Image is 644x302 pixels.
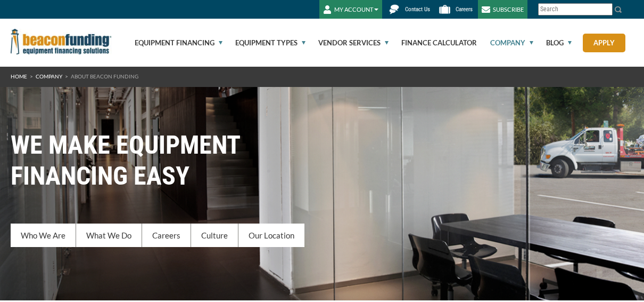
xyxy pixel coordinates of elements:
[405,6,430,13] span: Contact Us
[122,19,222,67] a: Equipment Financing
[306,19,389,67] a: Vendor Services
[614,5,623,14] img: Search
[76,224,142,247] a: What We Do
[11,73,27,80] a: HOME
[223,19,306,67] a: Equipment Types
[142,224,191,247] a: Careers
[191,224,238,247] a: Culture
[583,34,625,52] a: Apply
[601,5,610,14] a: Clear search text
[238,224,304,247] a: Our Location
[11,224,76,247] a: Who We Are
[389,19,477,67] a: Finance Calculator
[11,130,633,192] h1: WE MAKE EQUIPMENT FINANCING EASY
[71,73,138,80] span: About Beacon Funding
[36,73,62,80] a: Company
[534,19,572,67] a: Blog
[478,19,533,67] a: Company
[538,3,613,15] input: Search
[456,6,473,13] span: Careers
[11,29,112,54] img: Beacon Funding Corporation
[11,36,112,45] a: Beacon Funding Corporation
